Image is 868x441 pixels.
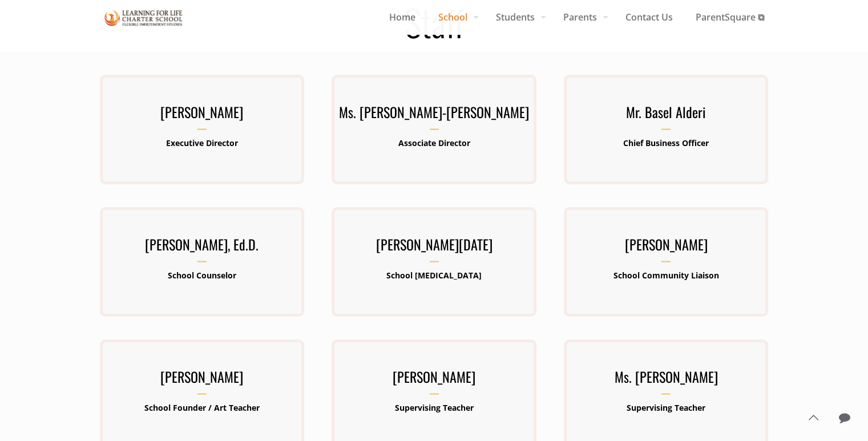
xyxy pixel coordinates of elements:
[684,9,776,26] span: ParentSquare ⧉
[427,9,485,26] span: School
[564,365,768,395] h3: Ms. [PERSON_NAME]
[144,402,260,413] b: School Founder / Art Teacher
[614,9,684,26] span: Contact Us
[332,233,536,262] h3: [PERSON_NAME][DATE]
[378,9,427,26] span: Home
[386,270,482,281] b: School [MEDICAL_DATA]
[398,137,470,148] b: Associate Director
[801,406,825,430] a: Back to top icon
[168,270,236,281] b: School Counselor
[485,9,552,26] span: Students
[332,100,536,130] h3: Ms. [PERSON_NAME]-[PERSON_NAME]
[627,402,705,413] b: Supervising Teacher
[86,3,782,40] h1: Staff
[166,137,238,148] b: Executive Director
[552,9,614,26] span: Parents
[104,8,183,28] img: Staff
[623,137,709,148] b: Chief Business Officer
[564,233,768,262] h3: [PERSON_NAME]
[394,402,473,413] b: Supervising Teacher
[613,270,719,281] b: School Community Liaison
[332,365,536,395] h3: [PERSON_NAME]
[100,100,304,130] h3: [PERSON_NAME]
[564,100,768,130] h3: Mr. Basel Alderi
[100,365,304,395] h3: [PERSON_NAME]
[100,233,304,262] h3: [PERSON_NAME], Ed.D.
